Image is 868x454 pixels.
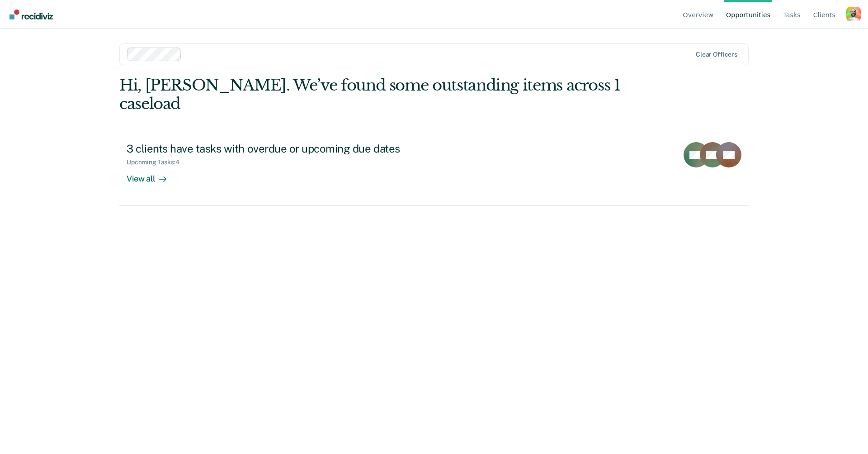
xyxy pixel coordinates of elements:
div: 3 clients have tasks with overdue or upcoming due dates [127,142,444,155]
button: Profile dropdown button [846,7,861,21]
div: View all [127,166,177,184]
div: Clear officers [696,51,737,58]
div: Upcoming Tasks : 4 [127,158,187,166]
a: 3 clients have tasks with overdue or upcoming due datesUpcoming Tasks:4View all [119,135,749,206]
img: Recidiviz [9,10,53,19]
div: Hi, [PERSON_NAME]. We’ve found some outstanding items across 1 caseload [119,76,623,113]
